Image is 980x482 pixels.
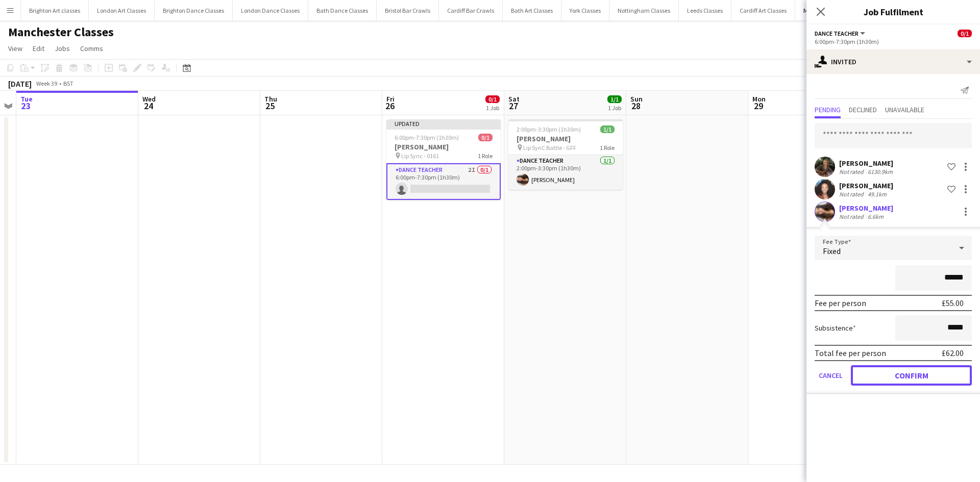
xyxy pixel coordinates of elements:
[33,44,44,53] span: Edit
[486,104,499,112] div: 1 Job
[806,49,980,74] div: Invited
[508,94,520,104] span: Sat
[478,152,493,160] span: 1 Role
[386,163,501,200] app-card-role: Dance Teacher2I0/16:00pm-7:30pm (1h30m)
[839,168,866,175] div: Not rated
[851,365,972,386] button: Confirm
[630,94,643,104] span: Sun
[386,119,501,128] div: Updated
[523,144,576,151] span: Lip SynC Battle - GFF
[839,213,866,220] div: Not rated
[8,44,22,53] span: View
[76,42,107,55] a: Comms
[478,134,493,141] span: 0/1
[752,94,766,104] span: Mon
[55,44,70,53] span: Jobs
[795,1,867,20] button: Manchester Classes
[561,1,609,20] button: York Classes
[155,1,233,20] button: Brighton Dance Classes
[263,100,277,112] span: 25
[8,79,32,89] div: [DATE]
[508,134,623,143] h3: [PERSON_NAME]
[839,159,895,168] div: [PERSON_NAME]
[508,119,623,190] app-job-card: 2:00pm-3:30pm (1h30m)1/1[PERSON_NAME] Lip SynC Battle - GFF1 RoleDance Teacher1/12:00pm-3:30pm (1...
[80,44,103,53] span: Comms
[815,365,847,386] button: Cancel
[507,100,520,112] span: 27
[63,80,73,87] div: BST
[385,100,395,112] span: 26
[609,1,679,20] button: Nottingham Classes
[866,168,895,175] div: 6130.9km
[34,80,59,87] span: Week 39
[386,142,501,151] h3: [PERSON_NAME]
[142,94,156,104] span: Wed
[942,298,964,308] div: £55.00
[815,30,867,37] button: Dance Teacher
[4,42,27,55] a: View
[264,94,277,104] span: Thu
[839,204,893,213] div: [PERSON_NAME]
[866,213,886,220] div: 6.6km
[485,95,500,103] span: 0/1
[629,100,643,112] span: 28
[815,38,972,45] div: 6:00pm-7:30pm (1h30m)
[386,94,395,104] span: Fri
[815,298,866,308] div: Fee per person
[19,100,33,112] span: 23
[600,144,615,151] span: 1 Role
[8,24,114,40] h1: Manchester Classes
[508,155,623,190] app-card-role: Dance Teacher1/12:00pm-3:30pm (1h30m)[PERSON_NAME]
[815,323,856,333] label: Subsistence
[386,119,501,200] app-job-card: Updated6:00pm-7:30pm (1h30m)0/1[PERSON_NAME] Lip Sync - 01611 RoleDance Teacher2I0/16:00pm-7:30pm...
[839,190,866,198] div: Not rated
[942,348,964,358] div: £62.00
[815,348,886,358] div: Total fee per person
[20,94,33,104] span: Tue
[233,1,308,20] button: London Dance Classes
[679,1,731,20] button: Leeds Classes
[503,1,561,20] button: Bath Art Classes
[806,5,980,18] h3: Job Fulfilment
[395,134,459,141] span: 6:00pm-7:30pm (1h30m)
[885,106,924,113] span: Unavailable
[51,42,74,55] a: Jobs
[607,95,622,103] span: 1/1
[377,1,439,20] button: Bristol Bar Crawls
[600,125,615,133] span: 1/1
[958,30,972,37] span: 0/1
[815,106,841,113] span: Pending
[89,1,155,20] button: London Art Classes
[608,104,621,112] div: 1 Job
[815,30,859,37] span: Dance Teacher
[308,1,377,20] button: Bath Dance Classes
[866,190,889,198] div: 49.1km
[439,1,503,20] button: Cardiff Bar Crawls
[517,125,581,133] span: 2:00pm-3:30pm (1h30m)
[731,1,795,20] button: Cardiff Art Classes
[839,181,893,190] div: [PERSON_NAME]
[141,100,156,112] span: 24
[823,246,841,256] span: Fixed
[401,152,439,160] span: Lip Sync - 0161
[751,100,766,112] span: 29
[849,106,877,113] span: Declined
[21,1,89,20] button: Brighton Art classes
[29,42,48,55] a: Edit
